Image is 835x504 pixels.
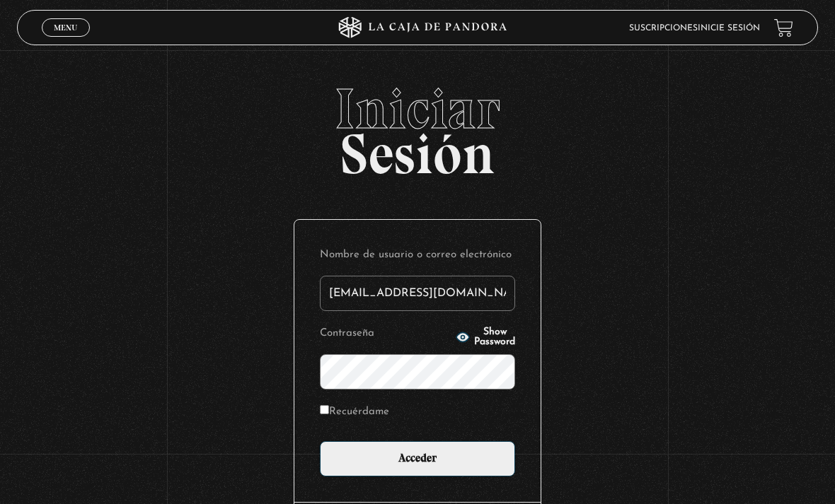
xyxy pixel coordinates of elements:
span: Iniciar [17,81,819,137]
label: Recuérdame [320,402,389,421]
span: Cerrar [50,35,83,45]
button: Show Password [456,327,515,347]
a: Suscripciones [629,24,698,33]
a: Inicie sesión [698,24,760,33]
input: Acceder [320,441,515,476]
label: Contraseña [320,324,451,343]
a: View your shopping cart [774,18,793,37]
input: Recuérdame [320,405,329,414]
span: Menu [54,23,77,32]
span: Show Password [474,327,515,347]
h2: Sesión [17,81,819,171]
label: Nombre de usuario o correo electrónico [320,245,515,264]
